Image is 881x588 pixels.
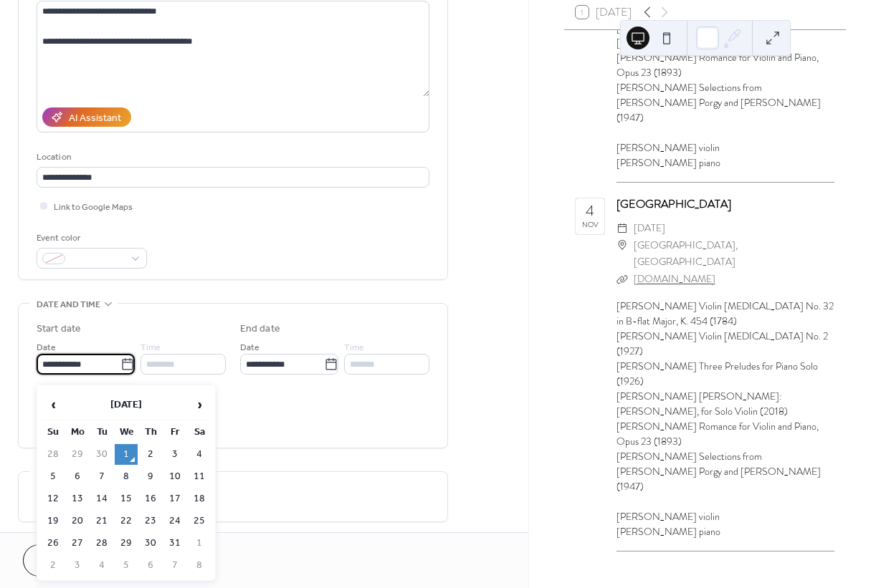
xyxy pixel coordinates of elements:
[66,422,89,443] th: Mo
[115,555,138,576] td: 5
[141,340,161,355] span: Time
[42,390,64,419] span: ‹
[163,488,186,509] td: 17
[66,533,89,554] td: 27
[188,511,211,531] td: 25
[139,488,162,509] td: 16
[139,466,162,487] td: 9
[163,422,186,443] th: Fr
[616,220,628,237] div: ​
[240,340,259,355] span: Date
[139,511,162,531] td: 23
[90,511,113,531] td: 21
[616,299,834,539] div: [PERSON_NAME] Violin [MEDICAL_DATA] No. 32 in B-flat Major, K. 454 (1784) [PERSON_NAME] Violin [M...
[42,466,65,487] td: 5
[634,237,834,271] span: [GEOGRAPHIC_DATA], [GEOGRAPHIC_DATA]
[42,555,65,576] td: 2
[163,511,186,531] td: 24
[139,555,162,576] td: 6
[616,196,731,212] a: [GEOGRAPHIC_DATA]
[115,422,138,443] th: We
[115,533,138,554] td: 29
[69,111,121,126] div: AI Assistant
[634,271,715,286] a: [DOMAIN_NAME]
[115,488,138,509] td: 15
[90,466,113,487] td: 7
[37,340,56,355] span: Date
[634,220,665,237] span: [DATE]
[23,544,111,577] button: Cancel
[66,511,89,531] td: 20
[139,444,162,465] td: 2
[42,422,65,443] th: Su
[188,444,211,465] td: 4
[42,511,65,531] td: 19
[66,488,89,509] td: 13
[42,533,65,554] td: 26
[42,107,131,127] button: AI Assistant
[37,297,100,312] span: Date and time
[90,422,113,443] th: Tu
[616,271,628,288] div: ​
[616,237,628,254] div: ​
[188,488,211,509] td: 18
[115,444,138,465] td: 1
[115,466,138,487] td: 8
[90,488,113,509] td: 14
[90,533,113,554] td: 28
[54,200,133,215] span: Link to Google Maps
[66,466,89,487] td: 6
[188,533,211,554] td: 1
[66,390,186,420] th: [DATE]
[115,511,138,531] td: 22
[582,221,599,228] div: Nov
[189,390,210,419] span: ›
[616,564,688,581] a: Lima Symphony
[90,555,113,576] td: 4
[163,444,186,465] td: 3
[90,444,113,465] td: 30
[37,231,144,246] div: Event color
[188,466,211,487] td: 11
[66,444,89,465] td: 29
[586,204,594,218] div: 4
[240,322,280,337] div: End date
[42,444,65,465] td: 28
[344,340,364,355] span: Time
[163,466,186,487] td: 10
[66,555,89,576] td: 3
[37,322,81,337] div: Start date
[188,555,211,576] td: 8
[139,422,162,443] th: Th
[188,422,211,443] th: Sa
[139,533,162,554] td: 30
[42,488,65,509] td: 12
[37,150,427,165] div: Location
[163,555,186,576] td: 7
[163,533,186,554] td: 31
